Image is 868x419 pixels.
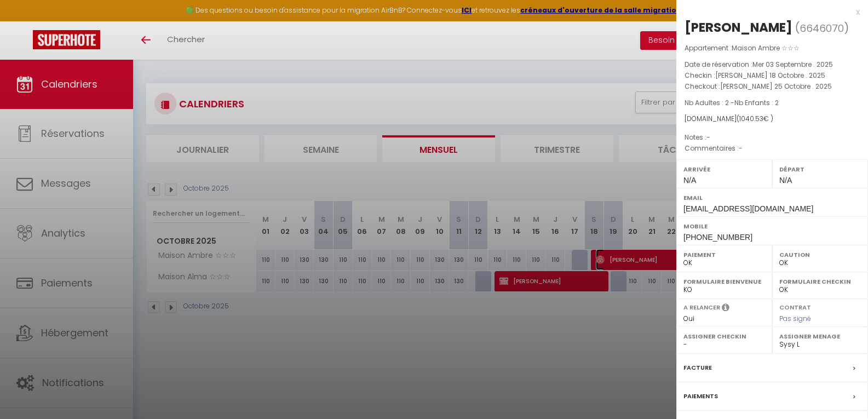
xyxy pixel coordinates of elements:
label: Facture [683,362,712,374]
label: A relancer [683,303,720,312]
i: Sélectionner OUI si vous souhaiter envoyer les séquences de messages post-checkout [722,303,729,315]
label: Assigner Menage [779,331,861,342]
span: [PERSON_NAME] 25 Octobre . 2025 [720,82,832,91]
label: Formulaire Bienvenue [683,276,765,287]
p: Checkout : [685,81,860,92]
div: x [676,5,860,19]
span: N/A [683,176,696,185]
label: Arrivée [683,164,765,175]
span: [PHONE_NUMBER] [683,233,752,242]
label: Paiement [683,249,765,260]
p: Appartement : [685,43,860,54]
span: [PERSON_NAME] 18 Octobre . 2025 [715,71,825,80]
span: 6646070 [800,21,844,35]
label: Assigner Checkin [683,331,765,342]
p: Date de réservation : [685,59,860,70]
div: [DOMAIN_NAME] [685,114,860,124]
label: Paiements [683,391,718,402]
span: N/A [779,176,792,185]
span: [EMAIL_ADDRESS][DOMAIN_NAME] [683,204,813,213]
label: Caution [779,249,861,260]
button: Ouvrir le widget de chat LiveChat [9,4,42,37]
span: ( ) [795,20,849,36]
span: ( € ) [737,114,773,123]
p: Checkin : [685,70,860,81]
p: Notes : [685,132,860,143]
span: Nb Enfants : 2 [734,98,779,107]
span: Mer 03 Septembre . 2025 [752,60,833,69]
span: Pas signé [779,314,811,323]
p: Commentaires : [685,143,860,154]
label: Départ [779,164,861,175]
div: [PERSON_NAME] [685,19,792,36]
label: Contrat [779,303,811,310]
span: - [706,133,710,142]
span: - [739,144,743,153]
span: 1040.53 [739,114,763,123]
span: Nb Adultes : 2 - [685,98,779,107]
label: Mobile [683,221,861,232]
label: Email [683,192,861,203]
span: Maison Ambre ☆☆☆ [732,43,800,53]
label: Formulaire Checkin [779,276,861,287]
